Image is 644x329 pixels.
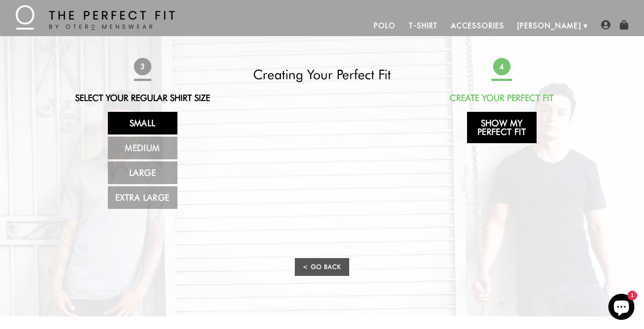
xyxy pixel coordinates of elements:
[367,15,402,36] a: Polo
[402,15,444,36] a: T-Shirt
[108,161,177,184] a: Large
[619,20,629,30] img: shopping-bag-icon.png
[108,112,177,134] a: Small
[133,57,151,75] span: 3
[108,186,177,209] a: Extra Large
[66,93,220,103] h2: Select Your Regular Shirt Size
[493,57,511,75] span: 4
[601,20,611,30] img: user-account-icon.png
[295,258,349,276] a: < Go Back
[511,15,588,36] a: [PERSON_NAME]
[444,15,511,36] a: Accessories
[16,5,175,30] img: The Perfect Fit - by Otero Menswear - Logo
[606,294,637,322] inbox-online-store-chat: Shopify online store chat
[467,112,537,143] a: Show My Perfect Fit
[425,93,579,103] h2: Create Your Perfect Fit
[245,67,399,82] h2: Creating Your Perfect Fit
[108,137,177,159] a: Medium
